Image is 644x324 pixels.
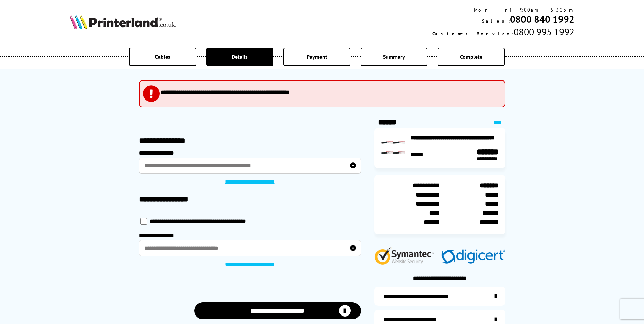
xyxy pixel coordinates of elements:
span: Sales: [482,18,510,24]
span: Summary [383,53,405,60]
span: Payment [307,53,327,60]
span: Customer Service: [432,31,514,37]
a: additional-ink [374,287,505,306]
img: Printerland Logo [70,14,176,29]
a: 0800 840 1992 [510,13,574,25]
span: Complete [460,53,482,60]
div: Mon - Fri 9:00am - 5:30pm [432,7,574,13]
span: Details [232,53,248,60]
span: Cables [155,53,170,60]
span: 0800 995 1992 [514,25,574,38]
